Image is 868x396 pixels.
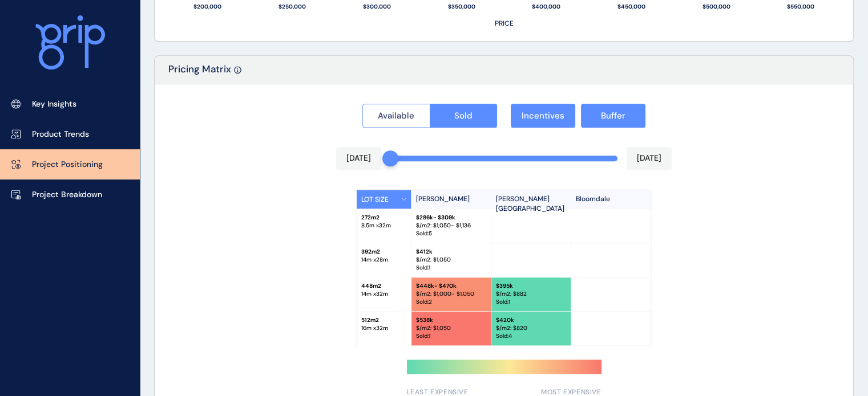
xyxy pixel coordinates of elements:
p: Pricing Matrix [168,63,231,84]
p: 16 m x 32 m [361,324,406,332]
p: Sold : 2 [416,298,486,306]
span: Available [378,110,414,121]
p: $/m2: $ 820 [496,324,566,332]
text: $550,000 [787,3,814,10]
p: Key Insights [32,99,76,110]
p: Sold : 1 [416,264,486,272]
p: [PERSON_NAME] [411,190,491,209]
p: [DATE] [637,153,661,164]
p: [DATE] [346,153,371,164]
button: Incentives [511,104,575,128]
p: Sold : 1 [416,332,486,340]
p: Bloomdale [571,190,651,209]
p: 392 m2 [361,248,406,256]
span: Sold [454,110,473,121]
p: $/m2: $ 1,050 - $1,136 [416,222,486,230]
button: Sold [430,104,498,128]
p: 272 m2 [361,214,406,222]
p: Project Positioning [32,159,103,170]
text: $500,000 [703,3,730,10]
p: $/m2: $ 882 [496,290,566,298]
button: Buffer [581,104,645,128]
span: Incentives [522,110,564,121]
p: $ 395k [496,282,566,290]
p: $ 538k [416,316,486,324]
p: $ 412k [416,248,486,256]
button: LOT SIZE [357,190,411,209]
text: $400,000 [532,3,560,10]
text: $450,000 [617,3,645,10]
text: $200,000 [193,3,221,10]
text: PRICE [495,19,514,28]
text: $300,000 [363,3,391,10]
span: Buffer [601,110,625,121]
p: [PERSON_NAME][GEOGRAPHIC_DATA] [491,190,571,209]
text: $250,000 [278,3,306,10]
text: $350,000 [448,3,475,10]
p: 14 m x 28 m [361,256,406,264]
p: Sold : 5 [416,230,486,238]
p: $/m2: $ 1,050 [416,324,486,332]
p: $ 420k [496,316,566,324]
p: 14 m x 32 m [361,290,406,298]
p: $ 286k - $309k [416,214,486,222]
p: Product Trends [32,129,89,140]
p: $/m2: $ 1,050 [416,256,486,264]
p: $/m2: $ 1,000 - $1,050 [416,290,486,298]
p: $ 448k - $470k [416,282,486,290]
p: 8.5 m x 32 m [361,222,406,230]
p: 448 m2 [361,282,406,290]
p: 512 m2 [361,316,406,324]
p: Sold : 1 [496,298,566,306]
button: Available [362,104,430,128]
p: Project Breakdown [32,189,102,201]
p: Sold : 4 [496,332,566,340]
